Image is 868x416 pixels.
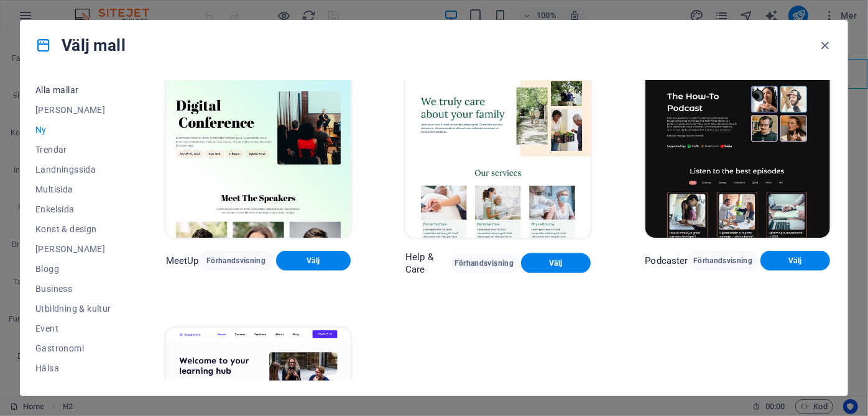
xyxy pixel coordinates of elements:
span: Gastronomi [35,343,111,353]
img: Podcaster [645,68,830,238]
span: Landningssida [35,165,111,174]
span: Välj [770,256,820,266]
button: Konst & design [35,219,111,239]
p: Podcaster [645,255,688,267]
span: Välj [286,256,341,266]
span: Förhandsvisning [208,256,263,266]
button: Utbildning & kultur [35,299,111,319]
button: Blogg [35,259,111,279]
button: Landningssida [35,160,111,179]
button: Hälsa [35,358,111,378]
span: Blogg [35,264,111,274]
img: Help & Care [405,68,590,238]
span: Konst & design [35,224,111,234]
button: Förhandsvisning [688,251,758,271]
button: Förhandsvisning [450,253,519,273]
span: Hälsa [35,363,111,373]
button: Business [35,279,111,299]
button: [PERSON_NAME] [35,239,111,259]
span: Trendar [35,145,111,155]
h4: Välj mall [35,35,126,55]
span: Alla mallar [35,85,111,95]
button: Välj [521,253,590,273]
button: Välj [760,251,830,271]
button: Gastronomi [35,338,111,358]
button: Multisida [35,179,111,199]
span: Ny [35,125,111,135]
span: Välj [531,258,580,268]
button: [PERSON_NAME] [35,100,111,120]
button: Trendar [35,140,111,160]
button: Välj [276,251,351,271]
span: Utbildning & kultur [35,304,111,314]
button: Förhandsvisning [198,251,273,271]
span: Business [35,284,111,294]
img: MeetUp [166,68,351,238]
button: Ny [35,120,111,140]
button: Enkelsida [35,199,111,219]
span: Enkelsida [35,204,111,214]
button: Alla mallar [35,80,111,100]
span: Förhandsvisning [698,256,748,266]
p: Help & Care [405,251,450,276]
span: Förhandsvisning [459,258,509,268]
span: Event [35,323,111,333]
span: [PERSON_NAME] [35,105,111,115]
button: IT & media [35,378,111,398]
span: [PERSON_NAME] [35,244,111,254]
span: Multisida [35,184,111,194]
p: MeetUp [166,255,199,267]
button: Event [35,319,111,338]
